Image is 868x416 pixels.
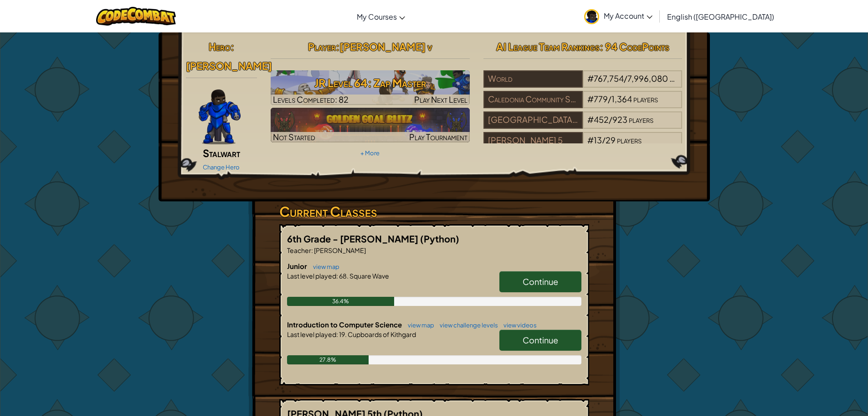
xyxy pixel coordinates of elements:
[403,321,434,329] a: view map
[594,73,624,84] span: 767,754
[311,246,313,254] span: :
[483,91,583,108] div: Caledonia Community Schools
[271,108,470,142] img: Golden Goal
[608,94,611,104] span: /
[186,59,272,72] span: [PERSON_NAME]
[96,7,176,26] img: CodeCombat logo
[287,320,403,329] span: Introduction to Computer Science
[409,132,467,142] span: Play Tournament
[483,111,583,129] div: [GEOGRAPHIC_DATA][PERSON_NAME]
[347,330,416,338] span: Cupboards of Kithgard
[587,73,594,84] span: #
[602,135,606,145] span: /
[360,149,380,157] a: + More
[231,40,234,53] span: :
[308,263,339,270] a: view map
[287,262,308,270] span: Junior
[271,70,470,105] a: Play Next Level
[287,233,420,244] span: 6th Grade - [PERSON_NAME]
[499,321,537,329] a: view videos
[287,297,394,306] div: 36.4%
[287,272,336,280] span: Last level played
[627,73,668,84] span: 7,996,080
[523,335,558,345] span: Continue
[273,94,349,105] span: Levels Completed: 82
[273,132,315,142] span: Not Started
[624,73,627,84] span: /
[612,114,627,125] span: 923
[594,94,608,104] span: 779
[587,135,594,145] span: #
[308,40,336,53] span: Player
[617,135,642,145] span: players
[336,40,339,53] span: :
[663,4,779,29] a: English ([GEOGRAPHIC_DATA])
[483,120,683,131] a: [GEOGRAPHIC_DATA][PERSON_NAME]#452/923players
[420,233,459,244] span: (Python)
[287,246,311,254] span: Teacher
[313,246,366,254] span: [PERSON_NAME]
[594,114,609,125] span: 452
[667,12,774,21] span: English ([GEOGRAPHIC_DATA])
[279,201,589,222] h3: Current Classes
[357,12,397,21] span: My Courses
[203,163,240,171] a: Change Hero
[587,114,594,125] span: #
[496,40,600,53] span: AI League Team Rankings
[483,79,683,90] a: World#767,754/7,996,080players
[483,70,583,88] div: World
[606,135,616,145] span: 29
[414,94,467,105] span: Play Next Level
[611,94,632,104] span: 1,364
[339,40,432,53] span: [PERSON_NAME] v
[483,100,683,110] a: Caledonia Community Schools#779/1,364players
[209,40,231,53] span: Hero
[336,272,338,280] span: :
[287,330,336,338] span: Last level played
[609,114,612,125] span: /
[483,141,683,151] a: [PERSON_NAME] 5#13/29players
[633,94,658,104] span: players
[435,321,498,329] a: view challenge levels
[199,90,241,144] img: Gordon-selection-pose.png
[594,135,602,145] span: 13
[349,272,389,280] span: Square Wave
[336,330,338,338] span: :
[203,147,240,159] span: Stalwart
[352,4,410,29] a: My Courses
[271,73,470,93] h3: JR Level 64: Zap Master
[580,2,657,31] a: My Account
[287,355,369,364] div: 27.8%
[271,108,470,142] a: Not StartedPlay Tournament
[629,114,653,125] span: players
[338,330,347,338] span: 19.
[584,9,599,24] img: avatar
[523,276,558,287] span: Continue
[604,11,652,21] span: My Account
[600,40,669,53] span: : 94 CodePoints
[483,132,583,149] div: [PERSON_NAME] 5
[271,70,470,105] img: JR Level 64: Zap Master
[587,94,594,104] span: #
[338,272,349,280] span: 68.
